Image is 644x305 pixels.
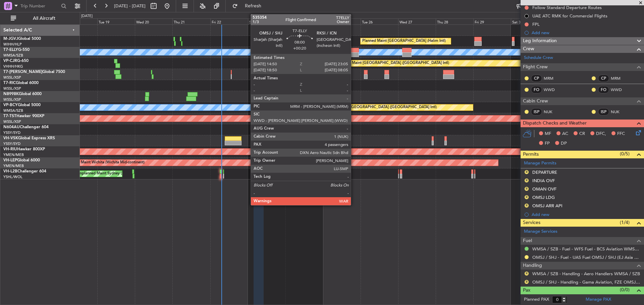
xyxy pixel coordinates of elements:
a: VH-RIUHawker 800XP [3,147,45,151]
a: VH-VSKGlobal Express XRS [3,136,55,140]
span: T7-RIC [3,81,16,85]
a: T7-ELLYG-550 [3,48,30,52]
a: MRM [611,75,626,81]
button: R [525,170,529,174]
div: Planned Maint [GEOGRAPHIC_DATA] (Halim Intl) [362,36,446,46]
span: VH-L2B [3,169,17,173]
div: Follow Standard Departure Routes [532,5,602,10]
span: VP-CJR [3,59,17,63]
button: R [525,195,529,199]
span: Refresh [239,4,267,8]
span: Fuel [523,237,532,245]
a: M-JGVJGlobal 5000 [3,37,41,41]
div: Thu 21 [172,18,210,24]
span: Pax [523,287,530,294]
span: Cabin Crew [523,97,548,105]
a: YSHL/WOL [3,174,22,179]
span: N604AU [3,125,20,129]
div: Add new [532,30,641,35]
a: WMSA/SZB [3,108,23,113]
span: AC [562,131,568,137]
a: VP-CJRG-650 [3,59,29,63]
div: OMSJ LDG [532,195,555,200]
span: T7-ELLY [3,48,18,52]
span: (0/5) [620,150,630,157]
a: NUK [544,109,559,115]
span: VH-VSK [3,136,18,140]
span: Dispatch Checks and Weather [523,120,587,127]
div: DEPARTURE [532,169,557,175]
input: Trip Number [20,1,59,11]
a: N8998KGlobal 6000 [3,92,42,96]
span: N8998K [3,92,19,96]
div: Sat 30 [511,18,548,24]
span: DP [561,140,567,147]
div: Mon 25 [323,18,361,24]
a: VHHH/HKG [3,64,23,69]
a: NUK [611,109,626,115]
div: Wed 20 [135,18,172,24]
a: N604AUChallenger 604 [3,125,49,129]
span: Permits [523,151,539,158]
a: VP-BCYGlobal 5000 [3,103,41,107]
span: DFC, [596,131,606,137]
a: VH-L2BChallenger 604 [3,169,46,173]
a: WSSL/XSP [3,75,21,80]
div: Wed 27 [398,18,436,24]
div: Tue 19 [97,18,135,24]
div: Add new [532,212,641,217]
a: MRM [544,75,559,81]
button: R [525,280,529,284]
div: ISP [531,108,542,116]
span: Flight Crew [523,63,548,71]
div: Fri 29 [473,18,511,24]
span: Crew [523,45,534,53]
a: WMSA / SZB - Fuel - WFS Fuel - BCS Aviation WMSA / SZB (EJ Asia Only) [532,246,641,252]
div: OMSJ ARR API [532,203,562,209]
div: ISP [598,108,609,116]
button: All Aircraft [7,13,73,24]
a: WIHH/HLP [3,42,22,47]
div: Sat 23 [248,18,285,24]
div: Fri 22 [210,18,248,24]
button: Refresh [229,1,269,11]
button: R [525,272,529,276]
span: Leg Information [523,37,557,45]
span: MF [545,131,551,137]
a: WWD [544,87,559,93]
div: Tue 26 [361,18,398,24]
a: WWD [611,87,626,93]
span: VP-BCY [3,103,18,107]
span: VH-LEP [3,158,17,162]
label: Planned PAX [524,296,549,303]
div: Sun 24 [285,18,323,24]
div: Planned Maint [GEOGRAPHIC_DATA] ([GEOGRAPHIC_DATA] Intl) [337,58,449,68]
div: CP [598,75,609,82]
div: FO [531,86,542,93]
a: OMSJ / SHJ - Handling - Gama Aviation, FZE OMSJ / SHJ [532,279,641,285]
span: [DATE] - [DATE] [114,3,146,9]
span: Handling [523,262,542,270]
span: T7-[PERSON_NAME] [3,70,42,74]
span: All Aircraft [17,16,71,21]
div: Unplanned Maint Sydney ([PERSON_NAME] Intl) [77,169,160,179]
a: T7-RICGlobal 6000 [3,81,39,85]
a: T7-[PERSON_NAME]Global 7500 [3,70,65,74]
a: VH-LEPGlobal 6000 [3,158,40,162]
span: VH-RIU [3,147,17,151]
div: CP [531,75,542,82]
a: Manage Permits [524,160,556,167]
span: Services [523,219,540,227]
a: YSSY/SYD [3,130,20,135]
div: Thu 28 [436,18,473,24]
span: FFC [617,131,625,137]
a: T7-TSTHawker 900XP [3,114,44,118]
a: Manage Services [524,228,557,235]
a: YMEN/MEB [3,163,24,168]
a: WMSA / SZB - Handling - Aero Handlers WMSA / SZB [532,271,640,277]
span: (1/4) [620,219,630,226]
a: Manage PAX [586,296,611,303]
div: Unplanned Maint Wichita (Wichita Mid-continent) [61,158,145,168]
div: FO [598,86,609,93]
div: INDIA OVF [532,178,555,183]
